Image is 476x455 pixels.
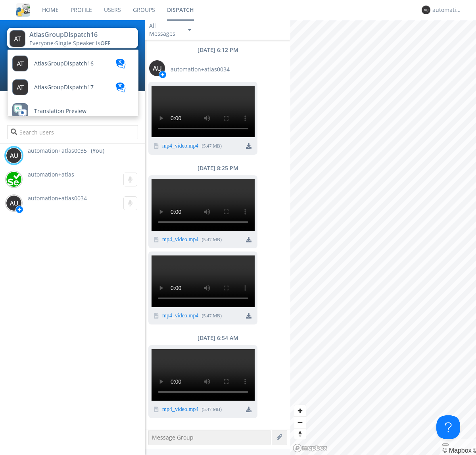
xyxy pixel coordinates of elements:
[202,236,222,243] div: ( 5.47 MB )
[34,84,94,90] span: AtlasGroupDispatch17
[149,60,165,76] img: 373638.png
[188,29,191,31] img: caret-down-sm.svg
[294,417,306,428] button: Zoom out
[246,407,251,412] img: download media button
[28,147,87,155] span: automation+atlas0035
[16,3,30,17] img: cddb5a64eb264b2086981ab96f4c1ba7
[246,313,251,319] img: download media button
[294,417,306,428] span: Zoom out
[34,108,86,114] span: Translation Preview
[6,195,22,211] img: 373638.png
[442,443,449,446] button: Toggle attribution
[436,415,460,439] iframe: Toggle Customer Support
[29,30,119,39] div: AtlasGroupDispatch16
[34,61,94,67] span: AtlasGroupDispatch16
[100,39,110,47] span: OFF
[171,65,230,73] span: automation+atlas0034
[7,28,138,48] button: AtlasGroupDispatch16Everyone·Single Speaker isOFF
[149,22,181,38] div: All Messages
[202,143,222,150] div: ( 5.47 MB )
[154,313,159,319] img: video icon
[145,164,290,172] div: [DATE] 8:25 PM
[294,428,306,440] span: Reset bearing to north
[28,194,87,202] span: automation+atlas0034
[55,39,110,47] span: Single Speaker is
[6,148,22,163] img: 373638.png
[154,407,159,412] img: video icon
[6,171,22,187] img: d2d01cd9b4174d08988066c6d424eccd
[422,6,430,14] img: 373638.png
[115,59,127,69] img: translation-blue.svg
[145,46,290,54] div: [DATE] 6:12 PM
[29,39,119,47] div: Everyone ·
[294,405,306,417] button: Zoom in
[115,83,127,92] img: translation-blue.svg
[162,313,198,319] a: mp4_video.mp4
[145,334,290,342] div: [DATE] 6:54 AM
[154,237,159,242] img: video icon
[294,428,306,440] button: Reset bearing to north
[10,30,25,47] img: 373638.png
[432,6,462,14] div: automation+atlas0035
[246,237,251,242] img: download media button
[246,143,251,149] img: download media button
[7,49,139,117] ul: AtlasGroupDispatch16Everyone·Single Speaker isOFF
[154,143,159,149] img: video icon
[442,447,471,454] a: Mapbox
[162,407,198,413] a: mp4_video.mp4
[293,443,328,453] a: Mapbox logo
[91,147,104,155] div: (You)
[202,313,222,319] div: ( 5.47 MB )
[7,125,138,139] input: Search users
[162,237,198,243] a: mp4_video.mp4
[28,171,74,178] span: automation+atlas
[162,143,198,150] a: mp4_video.mp4
[202,406,222,413] div: ( 5.47 MB )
